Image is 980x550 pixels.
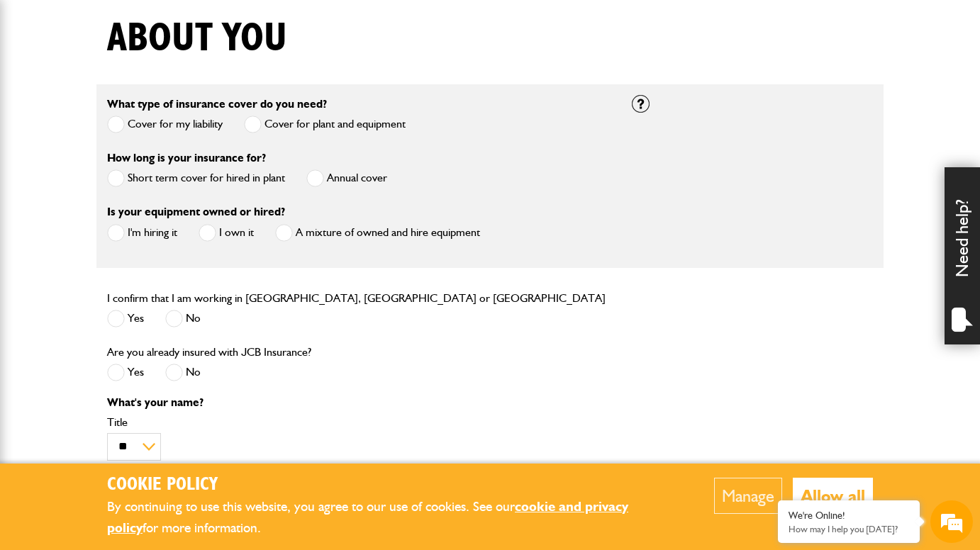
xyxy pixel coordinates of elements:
label: Cover for plant and equipment [244,116,406,133]
label: Are you already insured with JCB Insurance? [107,347,311,358]
div: Need help? [945,167,980,344]
label: What type of insurance cover do you need? [107,99,327,110]
label: Is your equipment owned or hired? [107,206,285,218]
h1: About you [107,15,287,62]
p: How may I help you today? [789,524,909,534]
div: We're Online! [789,510,909,522]
label: How long is your insurance for? [107,152,266,164]
label: Yes [107,310,144,327]
label: No [165,310,201,327]
label: I own it [199,224,254,242]
p: What's your name? [107,397,611,408]
label: Short term cover for hired in plant [107,169,285,187]
h2: Cookie Policy [107,474,671,496]
label: Title [107,417,611,428]
button: Allow all [793,478,873,514]
label: Annual cover [306,169,387,187]
label: A mixture of owned and hire equipment [275,224,480,242]
label: Cover for my liability [107,116,223,133]
p: By continuing to use this website, you agree to our use of cookies. See our for more information. [107,496,671,539]
label: Yes [107,364,144,381]
label: I'm hiring it [107,224,177,242]
button: Manage [714,478,782,514]
label: No [165,364,201,381]
label: I confirm that I am working in [GEOGRAPHIC_DATA], [GEOGRAPHIC_DATA] or [GEOGRAPHIC_DATA] [107,293,606,304]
